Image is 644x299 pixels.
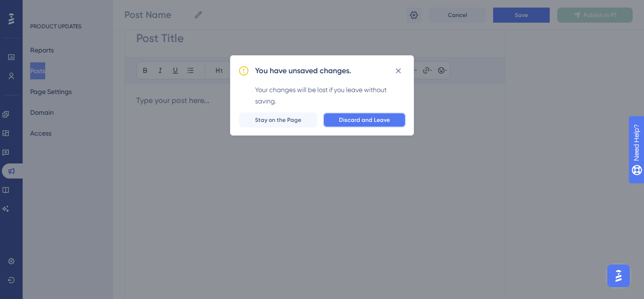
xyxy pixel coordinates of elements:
[22,2,59,14] span: Need Help?
[604,262,633,290] iframe: UserGuiding AI Assistant Launcher
[255,65,351,77] h2: You have unsaved changes.
[255,84,406,107] div: Your changes will be lost if you leave without saving.
[339,116,390,124] span: Discard and Leave
[255,116,301,124] span: Stay on the Page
